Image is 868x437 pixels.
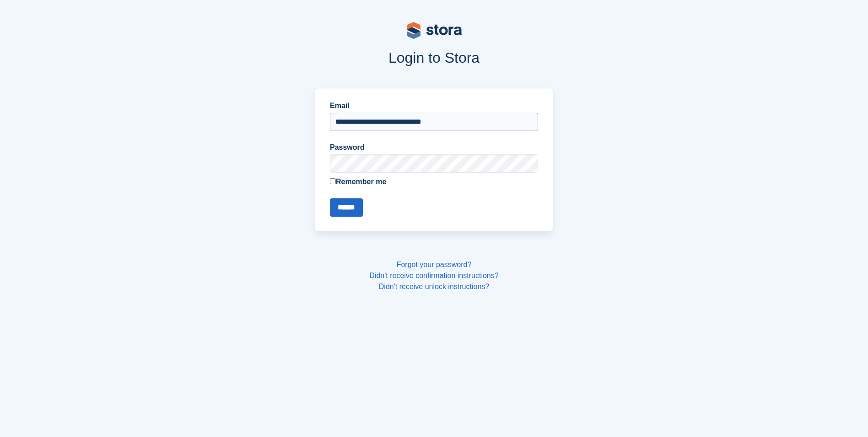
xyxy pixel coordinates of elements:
input: Remember me [330,178,336,184]
label: Password [330,142,538,153]
img: stora-logo-53a41332b3708ae10de48c4981b4e9114cc0af31d8433b30ea865607fb682f29.svg [407,22,462,39]
a: Didn't receive unlock instructions? [379,283,489,290]
a: Forgot your password? [397,261,472,268]
label: Remember me [330,176,538,187]
label: Email [330,100,538,111]
h1: Login to Stora [140,49,728,66]
a: Didn't receive confirmation instructions? [369,272,498,279]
